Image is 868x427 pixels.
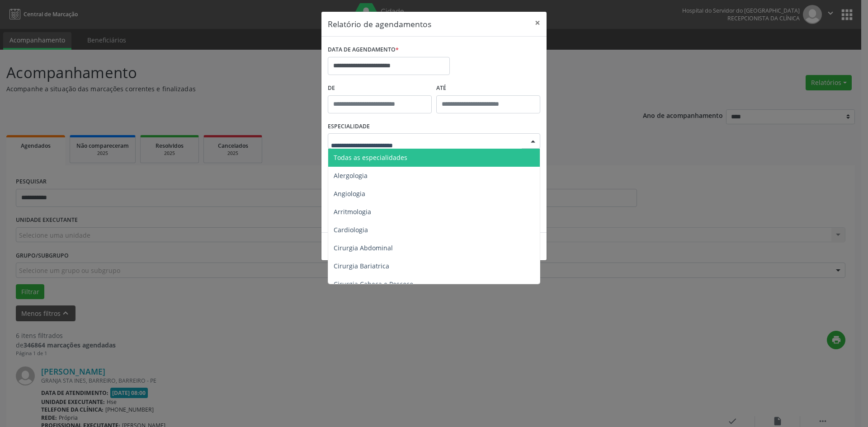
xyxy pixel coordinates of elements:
span: Cirurgia Bariatrica [334,262,389,270]
label: De [328,81,432,95]
span: Angiologia [334,189,365,198]
span: Cardiologia [334,225,368,234]
span: Cirurgia Abdominal [334,244,393,252]
button: Close [528,12,547,34]
label: ATÉ [436,81,540,95]
label: ESPECIALIDADE [328,120,370,134]
span: Todas as especialidades [334,153,407,162]
h5: Relatório de agendamentos [328,18,431,30]
span: Cirurgia Cabeça e Pescoço [334,280,413,288]
label: DATA DE AGENDAMENTO [328,43,399,57]
span: Arritmologia [334,207,371,216]
span: Alergologia [334,171,368,180]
